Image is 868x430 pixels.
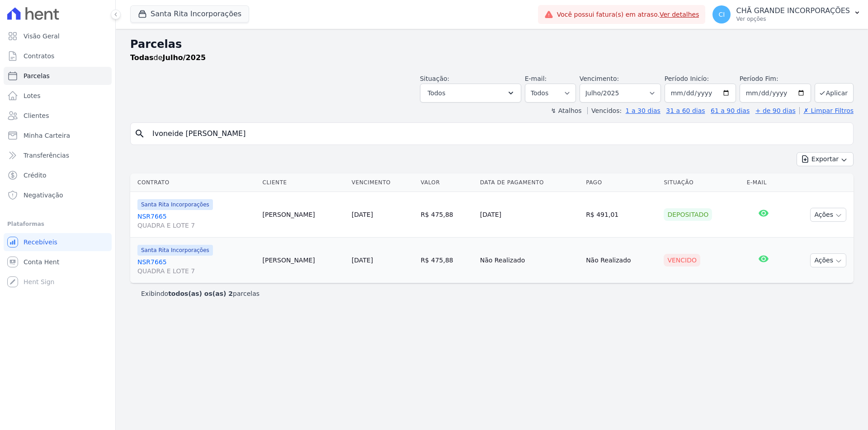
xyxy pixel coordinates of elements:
[664,208,712,221] div: Depositado
[740,74,811,84] label: Período Fim:
[810,208,846,222] button: Ações
[4,107,112,125] a: Clientes
[4,146,112,164] a: Transferências
[4,186,112,204] a: Negativação
[626,107,660,114] a: 1 a 30 dias
[557,10,699,19] span: Você possui fatura(s) em atraso.
[137,199,213,210] span: Santa Rita Incorporações
[24,191,63,200] span: Negativação
[815,83,854,103] button: Aplicar
[4,233,112,251] a: Recebíveis
[551,107,581,114] label: ↯ Atalhos
[24,257,59,266] span: Conta Hent
[352,211,373,218] a: [DATE]
[665,75,709,82] label: Período Inicío:
[810,253,846,267] button: Ações
[168,290,233,297] b: todos(as) os(as) 2
[24,32,60,41] span: Visão Geral
[147,125,849,143] input: Buscar por nome do lote ou do cliente
[259,173,348,192] th: Cliente
[476,173,582,192] th: Data de Pagamento
[4,27,112,45] a: Visão Geral
[24,151,69,160] span: Transferências
[719,11,725,18] span: CI
[137,221,255,230] span: QUADRA E LOTE 7
[476,238,582,283] td: Não Realizado
[664,254,700,266] div: Vencido
[4,87,112,105] a: Lotes
[7,219,108,229] div: Plataformas
[797,152,854,166] button: Exportar
[582,173,660,192] th: Pago
[348,173,417,192] th: Vencimento
[163,53,206,62] strong: Julho/2025
[130,53,154,62] strong: Todas
[4,47,112,65] a: Contratos
[705,2,868,27] button: CI CHÃ GRANDE INCORPORAÇÕES Ver opções
[417,173,476,192] th: Valor
[24,71,50,80] span: Parcelas
[24,171,47,180] span: Crédito
[130,5,249,23] button: Santa Rita Incorporações
[4,253,112,271] a: Conta Hent
[428,88,445,98] span: Todos
[24,238,57,247] span: Recebíveis
[420,75,449,82] label: Situação:
[259,238,348,283] td: [PERSON_NAME]
[141,289,259,298] p: Exibindo parcelas
[799,107,854,114] a: ✗ Limpar Filtros
[24,51,54,61] span: Contratos
[711,107,750,114] a: 61 a 90 dias
[755,107,796,114] a: + de 90 dias
[666,107,705,114] a: 31 a 60 dias
[137,212,255,230] a: NSR7665QUADRA E LOTE 7
[582,238,660,283] td: Não Realizado
[660,11,699,18] a: Ver detalhes
[743,173,784,192] th: E-mail
[137,266,255,276] span: QUADRA E LOTE 7
[736,15,850,23] p: Ver opções
[134,128,145,139] i: search
[137,257,255,276] a: NSR7665QUADRA E LOTE 7
[4,166,112,184] a: Crédito
[420,84,521,103] button: Todos
[660,173,743,192] th: Situação
[137,245,213,256] span: Santa Rita Incorporações
[130,52,206,63] p: de
[24,111,49,120] span: Clientes
[130,36,854,52] h2: Parcelas
[525,75,547,82] label: E-mail:
[476,192,582,238] td: [DATE]
[24,131,70,140] span: Minha Carteira
[130,173,259,192] th: Contrato
[4,126,112,145] a: Minha Carteira
[417,192,476,238] td: R$ 475,88
[587,107,622,114] label: Vencidos:
[417,238,476,283] td: R$ 475,88
[582,192,660,238] td: R$ 491,01
[736,6,850,15] p: CHÃ GRANDE INCORPORAÇÕES
[580,75,619,82] label: Vencimento:
[24,91,41,100] span: Lotes
[259,192,348,238] td: [PERSON_NAME]
[4,67,112,85] a: Parcelas
[352,257,373,264] a: [DATE]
